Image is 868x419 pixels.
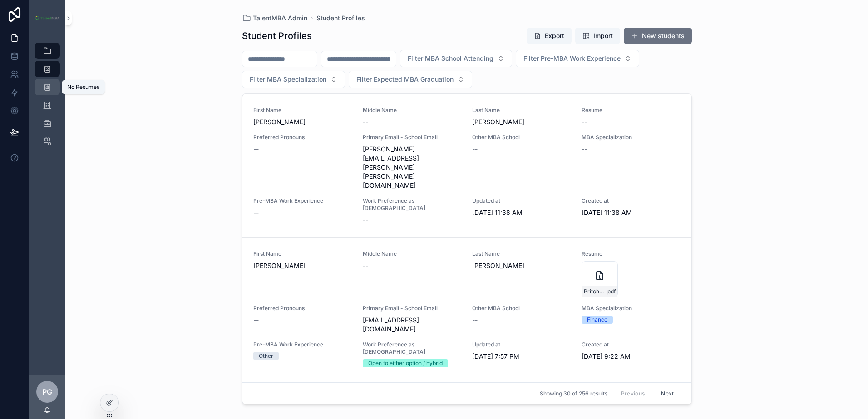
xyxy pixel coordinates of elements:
[582,352,680,361] span: [DATE] 9:22 AM
[242,94,691,238] a: First Name[PERSON_NAME]Middle Name--Last Name[PERSON_NAME]Resume--Preferred Pronouns--Primary Ema...
[363,250,461,258] span: Middle Name
[253,250,352,258] span: First Name
[67,83,99,91] div: No Resumes
[472,341,571,348] span: Updated at
[253,117,352,127] span: [PERSON_NAME]
[472,107,571,114] span: Last Name
[35,16,60,20] img: App logo
[582,107,680,114] span: Resume
[587,316,607,324] div: Finance
[582,208,680,217] span: [DATE] 11:38 AM
[363,215,368,224] span: --
[42,386,52,397] span: PG
[582,341,680,348] span: Created at
[363,107,461,114] span: Middle Name
[356,75,454,84] span: Filter Expected MBA Graduation
[363,197,461,212] span: Work Preference as [DEMOGRAPHIC_DATA]
[253,208,259,217] span: --
[582,197,680,205] span: Created at
[363,134,461,141] span: Primary Email - School Email
[242,29,312,42] h1: Student Profiles
[472,261,571,270] span: [PERSON_NAME]
[253,14,307,23] span: TalentMBA Admin
[540,390,607,397] span: Showing 30 of 256 results
[253,145,259,154] span: --
[253,197,352,205] span: Pre-MBA Work Experience
[472,145,478,154] span: --
[363,341,461,356] span: Work Preference as [DEMOGRAPHIC_DATA]
[582,145,587,154] span: --
[253,316,259,325] span: --
[575,28,620,44] button: Import
[259,352,273,360] div: Other
[363,316,461,334] span: [EMAIL_ADDRESS][DOMAIN_NAME]
[253,107,352,114] span: First Name
[582,117,587,127] span: --
[363,117,368,127] span: --
[250,75,326,84] span: Filter MBA Specialization
[253,305,352,312] span: Preferred Pronouns
[527,28,572,44] button: Export
[472,134,571,141] span: Other MBA School
[408,54,493,63] span: Filter MBA School Attending
[472,197,571,205] span: Updated at
[242,14,307,23] a: TalentMBA Admin
[593,31,613,40] span: Import
[584,288,606,295] span: Pritchard_Thomas_Resume
[606,288,616,295] span: .pdf
[582,134,680,141] span: MBA Specialization
[316,14,365,23] a: Student Profiles
[582,250,680,258] span: Resume
[253,341,352,348] span: Pre-MBA Work Experience
[253,134,352,141] span: Preferred Pronouns
[624,28,692,44] button: New students
[472,208,571,217] span: [DATE] 11:38 AM
[655,386,680,400] button: Next
[253,261,352,270] span: [PERSON_NAME]
[472,250,571,258] span: Last Name
[29,36,65,161] div: scrollable content
[472,352,571,361] span: [DATE] 7:57 PM
[472,305,571,312] span: Other MBA School
[363,261,368,270] span: --
[472,117,571,127] span: [PERSON_NAME]
[242,71,345,88] button: Select Button
[363,305,461,312] span: Primary Email - School Email
[523,54,621,63] span: Filter Pre-MBA Work Experience
[349,71,472,88] button: Select Button
[368,359,443,367] div: Open to either option / hybrid
[363,145,461,190] span: [PERSON_NAME][EMAIL_ADDRESS][PERSON_NAME][PERSON_NAME][DOMAIN_NAME]
[516,50,639,67] button: Select Button
[582,305,680,312] span: MBA Specialization
[472,316,478,325] span: --
[242,238,691,380] a: First Name[PERSON_NAME]Middle Name--Last Name[PERSON_NAME]ResumePritchard_Thomas_Resume.pdfPrefer...
[400,50,512,67] button: Select Button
